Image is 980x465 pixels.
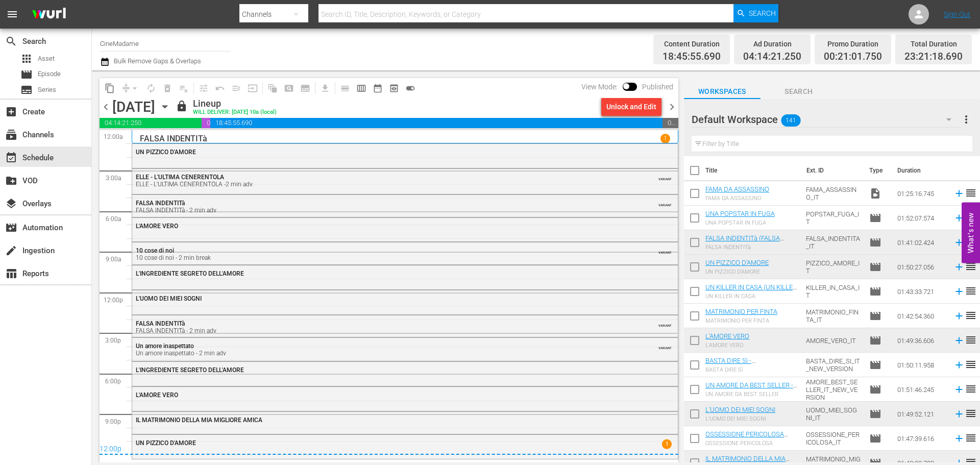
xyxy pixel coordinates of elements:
svg: Add to Schedule [953,310,965,322]
span: reorder [965,260,977,273]
div: Unlock and Edit [606,97,656,116]
button: more_vert [960,107,972,132]
span: Episode [869,212,881,224]
a: L'UOMO DEI MIEI SOGNI [705,406,775,413]
span: Download as CSV [313,78,333,98]
span: 10 cose di noi [136,247,174,254]
span: chevron_right [666,101,678,113]
td: 01:41:02.424 [893,230,949,255]
span: Video [869,187,881,200]
td: 01:49:52.121 [893,402,949,426]
span: VARIANT [658,341,672,350]
td: 01:49:36.606 [893,328,949,353]
span: 1 [662,439,672,449]
td: UOMO_MIEI_SOGNI_IT [802,402,865,426]
span: reorder [965,358,977,371]
td: MATRIMONIO_FINTA_IT [802,304,865,328]
span: Asset [20,53,33,65]
a: UN KILLER IN CASA (UN KILLER IN CASA - 2 min adv) [705,283,797,299]
th: Title [705,156,801,185]
td: 01:52:07.574 [893,206,949,230]
span: 04:14:21.250 [100,118,202,128]
span: Overlays [5,198,17,210]
span: Un amore inaspettato [136,342,194,350]
span: content_copy [105,83,115,93]
span: Update Metadata from Key Asset [244,80,261,96]
span: Schedule [5,152,17,164]
td: POPSTAR_FUGA_IT [802,206,865,230]
span: reorder [965,309,977,322]
span: Automation [5,222,17,234]
a: FAMA DA ASSASSINO [705,185,769,193]
td: BASTA_DIRE_SI_IT_NEW_VERSION [802,353,865,377]
span: Episode [38,69,61,79]
span: Customize Events [192,78,212,98]
td: 01:47:39.616 [893,426,949,451]
div: UN KILLER IN CASA [705,293,798,300]
div: FAMA DA ASSASSINO [705,195,769,202]
div: OSSESSIONE PERICOLOSA [705,440,798,447]
div: L'UOMO DEI MIEI SOGNI [705,415,775,422]
td: FAMA_ASSASSINO_IT [802,181,865,206]
span: Select an event to delete [159,80,176,96]
span: Episode [869,310,881,322]
span: Episode [869,334,881,347]
a: Sign Out [944,10,970,18]
span: Series [20,84,33,96]
span: L'UOMO DEI MIEI SOGNI [136,295,202,302]
td: FALSA_INDENTITA_IT [802,230,865,255]
div: Total Duration [904,37,963,51]
span: Search [749,4,776,22]
div: Promo Duration [824,37,882,51]
a: L'AMORE VERO [705,332,749,340]
span: UN PIZZICO D'AMORE [136,149,196,156]
span: chevron_left [100,101,112,113]
span: Episode [869,383,881,396]
span: lock [176,100,188,112]
td: 01:51:46.245 [893,377,949,402]
span: View Mode: [576,83,623,91]
button: Search [733,4,778,22]
svg: Add to Schedule [953,359,965,371]
span: preview_outlined [389,83,399,93]
span: 18:45:55.690 [663,51,721,63]
span: IL MATRIMONIO DELLA MIA MIGLIORE AMICA [136,417,262,424]
div: Default Workspace [692,105,961,134]
svg: Add to Schedule [953,261,965,273]
span: Episode [869,236,881,249]
div: Lineup [193,98,277,109]
span: View Backup [386,80,402,96]
div: Un amore inaspettato - 2 min adv [136,350,619,357]
div: FALSA INDENTITà - 2 min adv [136,207,619,214]
span: more_vert [960,113,972,126]
svg: Add to Schedule [953,408,965,420]
span: menu [6,8,18,20]
span: VARIANT [658,173,672,181]
span: Bulk Remove Gaps & Overlaps [112,57,201,65]
div: 10 cose di noi - 2 min break [136,254,619,261]
span: Refresh All Search Blocks [261,78,281,98]
div: 12:00p [100,445,678,455]
span: Search [761,85,837,98]
a: BASTA DIRE Sì - [GEOGRAPHIC_DATA] QUESTO [705,357,794,372]
td: 01:43:33.721 [893,279,949,304]
th: Ext. ID [800,156,863,185]
td: 01:42:54.360 [893,304,949,328]
span: Episode [869,285,881,298]
span: Day Calendar View [333,78,353,98]
span: Fill episodes with ad slates [228,80,244,96]
th: Type [863,156,891,185]
td: 01:50:27.056 [893,255,949,279]
span: Series [38,85,56,95]
span: 24 hours Lineup View is ON [402,80,419,96]
span: VARIANT [658,319,672,327]
svg: Add to Schedule [953,286,965,297]
svg: Add to Schedule [953,335,965,346]
div: UN PIZZICO D'AMORE [705,268,769,275]
span: reorder [965,407,977,420]
a: UNA POPSTAR IN FUGA [705,210,775,217]
span: toggle_on [405,83,415,93]
div: FALSA INDENTITà [705,244,798,251]
span: Copy Lineup [102,80,118,96]
td: AMORE_VERO_IT [802,328,865,353]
